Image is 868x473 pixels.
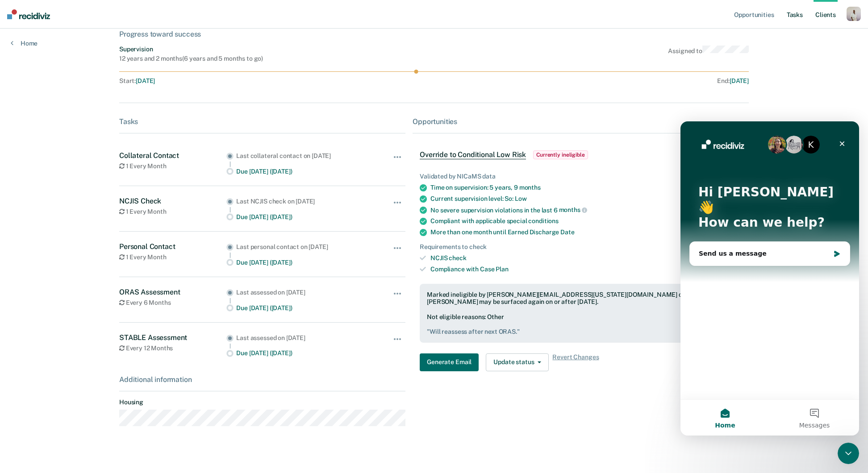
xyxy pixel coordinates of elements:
span: conditions [528,217,559,224]
span: months [559,206,587,213]
div: Due [DATE] ([DATE]) [236,349,370,357]
span: Low [515,195,527,202]
div: STABLE Assessment [119,333,226,342]
div: 12 years and 2 months ( 6 years and 5 months to go ) [119,55,263,62]
div: Every 6 Months [119,299,226,307]
div: Last assessed on [DATE] [236,289,370,296]
button: Generate Email [420,353,479,371]
div: Last collateral contact on [DATE] [236,152,370,160]
span: Override to Conditional Low Risk [420,150,526,159]
div: 1 Every Month [119,162,226,170]
div: Marked ineligible by [PERSON_NAME][EMAIL_ADDRESS][US_STATE][DOMAIN_NAME] on [DATE]. [PERSON_NAME]... [427,291,734,306]
span: [DATE] [730,77,749,84]
div: Requirements to check [420,243,742,251]
div: ORAS Assessment [119,288,226,296]
div: Due [DATE] ([DATE]) [236,259,370,266]
div: Validated by NICaMS data [420,173,742,180]
dt: Housing [119,398,405,406]
div: End : [438,77,749,85]
span: Revert Changes [552,353,599,371]
div: Compliance with Case [430,266,742,273]
div: Current supervision level: So: [430,195,742,203]
div: Override to Conditional Low RiskCurrently ineligible [413,141,749,169]
div: Compliant with applicable special [430,217,742,225]
div: Tasks [119,117,405,126]
div: Progress toward success [119,30,749,38]
div: Last NCJIS check on [DATE] [236,198,370,205]
span: Date [560,228,574,236]
div: Additional information [119,375,405,384]
div: NCJIS [430,254,742,262]
div: Last assessed on [DATE] [236,334,370,342]
div: Not eligible reasons: Other [427,313,734,336]
iframe: Intercom live chat [680,121,859,436]
button: Update status [486,353,549,371]
div: More than one month until Earned Discharge [430,228,742,236]
div: Opportunities [413,117,749,126]
span: Currently ineligible [533,150,588,159]
div: Assigned to [668,46,749,62]
div: No severe supervision violations in the last 6 [430,206,742,214]
div: Every 12 Months [119,344,226,352]
div: 1 Every Month [119,253,226,261]
div: Start : [119,77,434,85]
img: Recidiviz [7,9,50,19]
span: Plan [496,266,508,273]
span: check [449,254,466,261]
span: months [519,184,541,191]
iframe: Intercom live chat [838,443,859,464]
div: 1 Every Month [119,208,226,216]
a: Home [11,39,38,47]
div: Personal Contact [119,242,226,251]
div: Due [DATE] ([DATE]) [236,304,370,312]
pre: " Will reassess after next ORAS. " [427,328,734,336]
div: NCJIS Check [119,197,226,205]
div: Last personal contact on [DATE] [236,243,370,251]
div: Collateral Contact [119,151,226,160]
div: Due [DATE] ([DATE]) [236,213,370,221]
div: Supervision [119,46,263,53]
div: Time on supervision: 5 years, 9 [430,184,742,191]
a: Navigate to form link [420,353,482,371]
span: [DATE] [136,77,155,84]
div: Due [DATE] ([DATE]) [236,168,370,175]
